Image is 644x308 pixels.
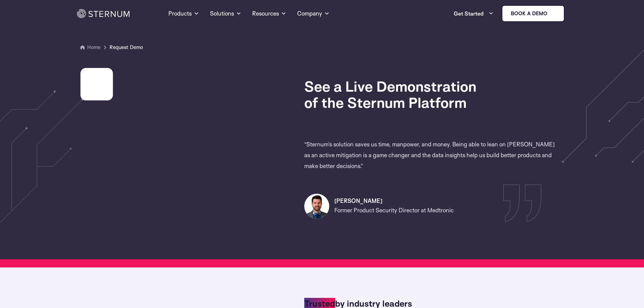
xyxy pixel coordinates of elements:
a: Book a demo [502,5,565,22]
a: Resources [252,1,286,26]
a: Home [87,44,100,50]
span: Request Demo [110,43,143,51]
a: Company [297,1,330,26]
h4: by industry leaders [304,299,560,307]
a: Products [168,1,199,26]
h1: See a Live Demonstration of the Sternum Platform [304,78,560,111]
p: “Sternum’s solution saves us time, manpower, and money. Being able to lean on [PERSON_NAME] as an... [304,139,560,171]
p: Former Product Security Director at Medtronic [334,205,560,216]
h3: [PERSON_NAME] [334,197,560,205]
a: Get Started [454,7,494,20]
img: sternum iot [550,11,555,16]
a: Solutions [210,1,241,26]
